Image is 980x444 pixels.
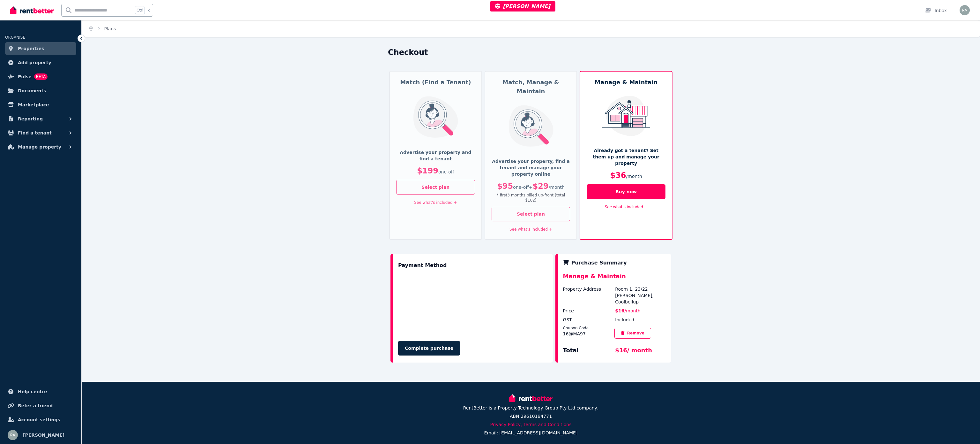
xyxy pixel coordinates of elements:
h1: Checkout [388,47,428,57]
button: Select plan [396,180,475,195]
img: Manage & Maintain [600,96,652,136]
img: Rochelle Alvarez [8,430,18,440]
div: 16@MA97 [563,331,610,337]
h5: Manage & Maintain [587,78,665,87]
h5: Match, Manage & Maintain [492,78,570,96]
div: Price [563,308,614,314]
span: / month [626,174,642,179]
img: Rochelle Alvarez [960,5,970,15]
img: RentBetter [10,5,54,15]
div: Manage & Maintain [563,272,666,286]
span: / month [549,185,565,190]
img: Match, Manage & Maintain [505,105,557,147]
a: Documents [5,84,76,97]
p: Email: [484,430,578,436]
img: RentBetter [509,393,553,403]
span: Marketplace [18,101,49,109]
div: Coupon Code [563,325,610,331]
span: + [529,185,533,190]
span: [EMAIL_ADDRESS][DOMAIN_NAME] [500,430,578,435]
span: $199 [417,166,438,175]
a: Properties [5,42,76,55]
span: Pulse [18,73,32,80]
span: [PERSON_NAME] [495,3,550,9]
button: Reporting [5,112,76,125]
span: one-off [438,169,454,174]
div: Payment Method [398,259,447,272]
p: Already got a tenant? Set them up and manage your property [587,147,665,166]
button: Complete purchase [398,341,460,356]
p: * first 3 month s billed up-front (total $182 ) [492,193,570,203]
img: Match (Find a Tenant) [409,96,462,138]
p: Advertise your property and find a tenant [396,149,475,162]
div: Inbox [924,7,947,14]
p: ABN 29610194771 [510,413,552,419]
div: Property Address [563,286,614,305]
span: Add property [18,59,51,66]
a: Refer a friend [5,399,76,412]
a: Marketplace [5,98,76,111]
span: Reporting [18,115,43,123]
a: See what's included + [605,205,648,209]
a: Help centre [5,385,76,398]
div: $16 / month [615,346,666,357]
div: Room 1, 23/22 [PERSON_NAME], Coolbellup [615,286,666,305]
button: Select plan [492,207,570,221]
span: [PERSON_NAME] [23,431,64,439]
span: Manage property [18,143,61,151]
span: $95 [497,182,513,191]
button: Find a tenant [5,126,76,139]
span: Plans [104,26,116,32]
span: Documents [18,87,46,95]
span: Find a tenant [18,129,52,137]
p: Advertise your property, find a tenant and manage your property online [492,158,570,177]
div: Purchase Summary [563,259,666,267]
span: Ctrl [135,6,145,14]
a: Privacy Policy, Terms and Conditions [490,422,572,427]
button: Manage property [5,141,76,153]
h5: Match (Find a Tenant) [396,78,475,87]
a: See what's included + [414,200,457,205]
a: PulseBETA [5,70,76,83]
iframe: Secure payment input frame [397,273,549,334]
button: Remove [614,328,651,339]
button: Buy now [587,184,665,199]
span: one-off [513,185,529,190]
div: Total [563,346,614,357]
nav: Breadcrumb [82,20,124,37]
div: GST [563,317,614,323]
p: RentBetter is a Property Technology Group Pty Ltd company, [463,405,599,411]
span: Refer a friend [18,402,53,410]
span: $29 [533,182,549,191]
span: ORGANISE [5,35,25,40]
a: See what's included + [509,227,552,232]
a: Account settings [5,413,76,426]
span: $36 [610,171,626,180]
span: / month [625,308,641,313]
span: Properties [18,45,44,52]
span: BETA [34,73,48,80]
span: k [147,8,150,13]
a: Add property [5,56,76,69]
div: Included [615,317,666,323]
span: Help centre [18,388,47,395]
span: $16 [615,308,624,313]
span: Account settings [18,416,60,424]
